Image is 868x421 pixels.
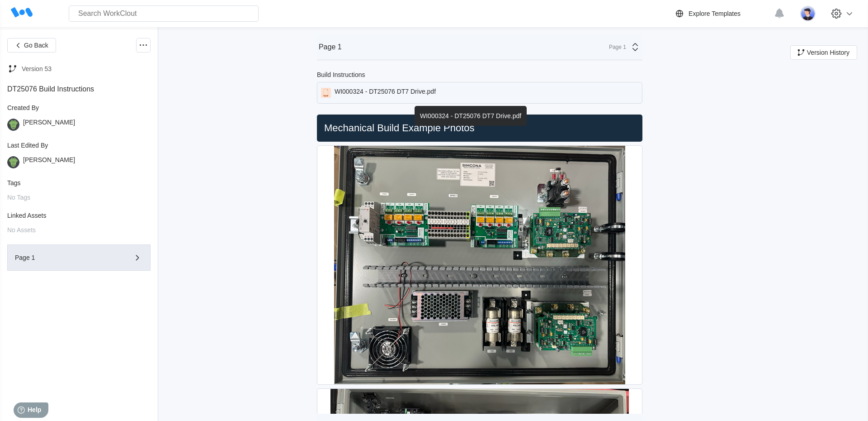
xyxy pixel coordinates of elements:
[800,6,816,21] img: user-5.png
[7,244,151,271] button: Page 1
[807,49,849,56] span: Version History
[674,8,769,19] a: Explore Templates
[7,179,151,187] div: Tags
[7,104,151,111] div: Created By
[15,254,117,261] div: Page 1
[7,119,19,131] img: gator.png
[23,119,75,131] div: [PERSON_NAME]
[7,38,56,53] button: Go Back
[321,122,639,134] h2: Mechanical Build Example Photos
[7,85,151,93] div: DT25076 Build Instructions
[7,226,151,234] div: No Assets
[689,10,741,17] div: Explore Templates
[7,142,151,149] div: Last Edited By
[7,194,151,201] div: No Tags
[334,146,625,384] img: Screenshot2024-11-22132739.jpg
[335,88,436,98] div: WI000324 - DT25076 DT7 Drive.pdf
[7,156,19,168] img: gator.png
[23,156,75,168] div: [PERSON_NAME]
[22,65,52,72] div: Version 53
[319,43,342,51] div: Page 1
[790,45,857,60] button: Version History
[7,212,151,219] div: Linked Assets
[24,42,48,48] span: Go Back
[604,44,626,50] div: Page 1
[317,71,365,78] div: Build Instructions
[415,106,527,126] div: WI000324 - DT25076 DT7 Drive.pdf
[69,5,259,22] input: Search WorkClout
